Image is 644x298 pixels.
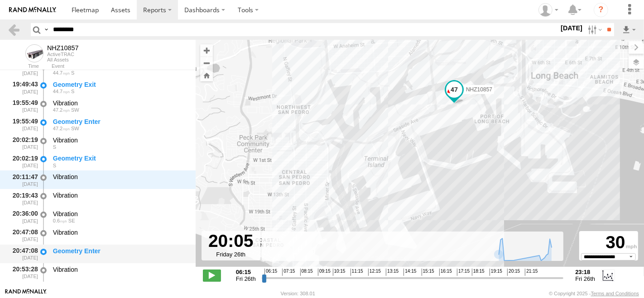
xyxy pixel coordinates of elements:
[7,153,39,170] div: 20:02:19 [DATE]
[439,269,452,276] span: 16:15
[53,99,187,107] div: Vibration
[5,289,47,298] a: Visit our Website
[621,23,637,36] label: Export results as...
[200,69,213,81] button: Zoom Home
[53,126,70,131] span: 47.2
[559,23,584,33] label: [DATE]
[333,269,346,276] span: 10:15
[71,126,79,131] span: Heading: 245
[7,190,39,207] div: 20:19:43 [DATE]
[264,269,277,276] span: 06:15
[575,269,595,275] strong: 23:18
[457,269,470,276] span: 17:15
[281,291,315,296] div: Version: 308.01
[7,135,39,151] div: 20:02:19 [DATE]
[282,269,295,276] span: 07:15
[53,107,70,113] span: 47.2
[53,118,187,126] div: Geometry Enter
[7,79,39,96] div: 19:49:43 [DATE]
[71,70,74,76] span: Heading: 180
[47,57,79,62] div: All Assets
[52,64,196,69] div: Event
[318,269,331,276] span: 09:15
[53,80,187,89] div: Geometry Exit
[422,269,434,276] span: 15:15
[7,23,20,36] a: Back to previous Page
[47,52,79,57] div: ActiveTRAC
[300,269,313,276] span: 08:15
[53,247,187,255] div: Geometry Enter
[591,291,639,296] a: Terms and Conditions
[53,70,70,76] span: 44.7
[47,44,79,52] div: NHZ10857 - View Asset History
[549,291,639,296] div: © Copyright 2025 -
[43,23,50,36] label: Search Query
[404,269,416,276] span: 14:15
[53,265,187,274] div: Vibration
[68,218,75,223] span: Heading: 157
[472,269,485,276] span: 18:15
[53,210,187,218] div: Vibration
[236,269,256,275] strong: 06:15
[71,107,79,113] span: Heading: 245
[7,98,39,114] div: 19:55:49 [DATE]
[535,3,562,17] div: Zulema McIntosch
[7,264,39,281] div: 20:53:28 [DATE]
[584,23,604,36] label: Search Filter Options
[490,269,502,276] span: 19:15
[200,57,213,69] button: Zoom out
[386,269,399,276] span: 13:15
[200,44,213,57] button: Zoom in
[53,144,56,150] span: Heading: 166
[7,227,39,244] div: 20:47:08 [DATE]
[7,116,39,133] div: 19:55:49 [DATE]
[507,269,520,276] span: 20:15
[7,64,39,69] div: Time
[236,275,256,282] span: Fri 26th Sep 2025
[53,173,187,181] div: Vibration
[53,89,70,94] span: 44.7
[581,232,637,253] div: 30
[53,218,67,223] span: 0.6
[525,269,538,276] span: 21:15
[9,7,56,13] img: rand-logo.svg
[466,86,492,93] span: NHZ10857
[53,228,187,237] div: Vibration
[351,269,363,276] span: 11:15
[53,154,187,162] div: Geometry Exit
[7,171,39,188] div: 20:11:47 [DATE]
[203,270,221,281] label: Play/Stop
[575,275,595,282] span: Fri 26th Sep 2025
[53,163,56,168] span: Heading: 166
[53,191,187,199] div: Vibration
[368,269,381,276] span: 12:15
[71,89,74,94] span: Heading: 180
[7,246,39,262] div: 20:47:08 [DATE]
[53,136,187,144] div: Vibration
[7,208,39,225] div: 20:36:00 [DATE]
[594,3,608,17] i: ?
